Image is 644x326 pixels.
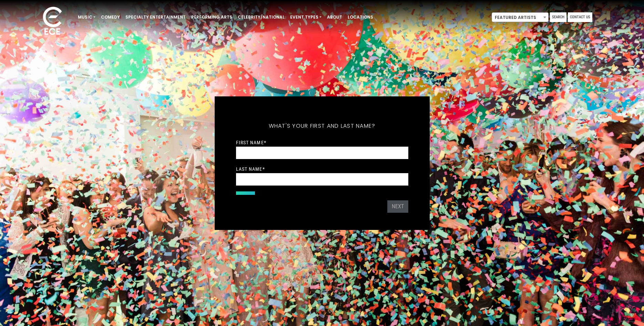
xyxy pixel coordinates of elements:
[568,12,592,22] a: Contact Us
[550,12,566,22] a: Search
[236,114,408,138] h5: What's your first and last name?
[98,11,123,23] a: Comedy
[345,11,376,23] a: Locations
[324,11,345,23] a: About
[188,11,235,23] a: Performing Arts
[236,139,266,146] label: First Name
[492,13,548,22] span: Featured Artists
[75,11,98,23] a: Music
[492,12,549,22] span: Featured Artists
[35,5,70,38] img: ece_new_logo_whitev2-1.png
[123,11,188,23] a: Specialty Entertainment
[235,11,287,23] a: Celebrity/National
[236,166,265,172] label: Last Name
[287,11,324,23] a: Event Types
